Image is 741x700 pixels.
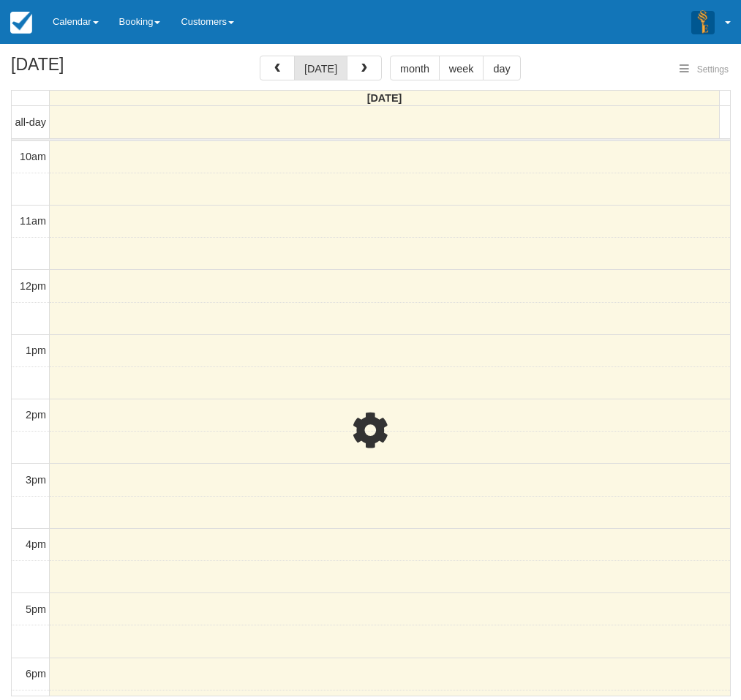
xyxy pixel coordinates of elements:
[691,10,715,34] img: A3
[390,56,440,80] button: month
[367,92,402,104] span: [DATE]
[26,345,46,356] span: 1pm
[26,603,46,615] span: 5pm
[20,151,46,162] span: 10am
[11,56,196,83] h2: [DATE]
[10,12,32,34] img: checkfront-main-nav-mini-logo.png
[26,474,46,486] span: 3pm
[671,59,737,80] button: Settings
[26,538,46,550] span: 4pm
[294,56,347,80] button: [DATE]
[439,56,484,80] button: week
[20,215,46,227] span: 11am
[20,280,46,292] span: 12pm
[15,116,46,128] span: all-day
[26,409,46,421] span: 2pm
[697,64,729,75] span: Settings
[26,668,46,680] span: 6pm
[483,56,520,80] button: day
